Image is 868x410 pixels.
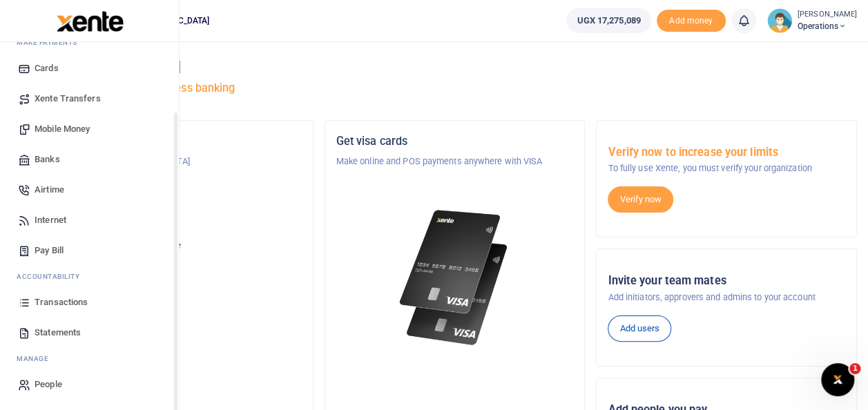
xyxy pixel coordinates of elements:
[11,287,168,318] a: Transactions
[35,295,88,309] span: Transactions
[11,266,168,287] li: Ac
[23,353,49,364] span: anage
[566,8,650,33] a: UGX 17,275,089
[798,20,857,32] span: Operations
[396,202,514,354] img: xente-_physical_cards.png
[57,11,124,32] img: logo-large
[35,183,64,197] span: Airtime
[657,10,726,32] span: Add money
[798,9,857,21] small: [PERSON_NAME]
[767,8,857,33] a: profile-user [PERSON_NAME] Operations
[11,318,168,348] a: Statements
[577,14,640,28] span: UGX 17,275,089
[35,92,101,106] span: Xente Transfers
[11,205,168,235] a: Internet
[11,235,168,266] a: Pay Bill
[52,59,857,75] h4: Hello [PERSON_NAME]
[608,162,845,175] p: To fully use Xente, you must verify your organization
[608,146,845,159] h5: Verify now to increase your limits
[35,61,59,75] span: Cards
[336,155,574,168] p: Make online and POS payments anywhere with VISA
[767,8,792,33] img: profile-user
[657,14,726,25] a: Add money
[11,32,168,53] li: M
[35,378,62,391] span: People
[64,208,302,222] p: Operations
[64,239,302,253] p: Your current account balance
[35,153,60,166] span: Banks
[11,348,168,369] li: M
[35,244,64,257] span: Pay Bill
[11,144,168,175] a: Banks
[27,271,79,282] span: countability
[55,15,124,26] a: logo-small logo-large logo-large
[64,135,302,148] h5: Organization
[561,8,656,33] li: Wallet ballance
[35,213,66,227] span: Internet
[11,175,168,205] a: Airtime
[821,363,854,396] iframe: Intercom live chat
[11,53,168,84] a: Cards
[608,186,673,213] a: Verify now
[35,122,90,136] span: Mobile Money
[608,274,845,288] h5: Invite your team mates
[64,155,302,168] p: NURTURE [GEOGRAPHIC_DATA]
[11,369,168,400] a: People
[11,84,168,114] a: Xente Transfers
[35,326,81,340] span: Statements
[52,81,857,95] h5: Welcome to better business banking
[64,256,302,270] h5: UGX 17,275,089
[64,188,302,202] h5: Account
[608,315,671,342] a: Add users
[849,363,860,374] span: 1
[336,135,574,148] h5: Get visa cards
[11,114,168,144] a: Mobile Money
[608,291,845,304] p: Add initiators, approvers and admins to your account
[23,37,77,48] span: ake Payments
[657,10,726,32] li: Toup your wallet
